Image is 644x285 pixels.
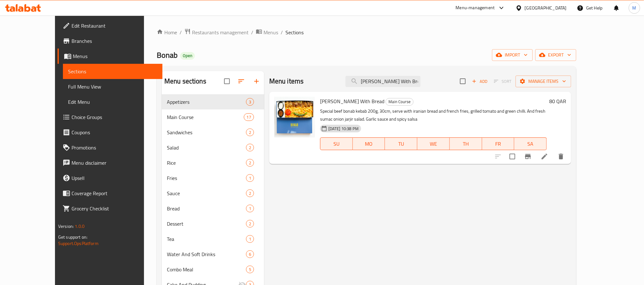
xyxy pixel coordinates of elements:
span: FR [485,139,512,149]
a: Choice Groups [58,109,162,125]
span: Upsell [72,174,157,182]
button: FR [482,137,515,150]
div: Main Course [386,98,414,106]
span: M [633,4,636,11]
a: Coupons [58,125,162,140]
a: Coverage Report [58,186,162,201]
span: Open [180,53,195,58]
h6: 80 QAR [549,97,566,106]
span: 5 [246,267,254,273]
span: 2 [246,160,254,166]
span: Menus [73,52,157,60]
a: Menus [58,49,162,64]
a: Edit Menu [63,94,162,109]
span: Coupons [72,129,157,136]
span: MO [355,139,383,149]
div: Sauce2 [162,186,264,201]
h2: Menu sections [164,76,206,86]
div: items [246,235,254,243]
span: Dessert [167,220,246,228]
span: SA [517,139,544,149]
span: Sandwiches [167,129,246,136]
div: Fries [167,174,246,182]
span: Add item [469,76,490,86]
div: items [246,129,254,136]
span: import [497,51,528,59]
button: TU [385,137,417,150]
div: Salad2 [162,140,264,155]
span: Edit Menu [68,98,157,106]
a: Home [157,29,177,36]
button: Branch-specific-item [520,149,536,164]
div: Water And Soft Drinks [167,250,246,258]
span: Add [471,78,488,85]
span: 1.0.0 [75,222,85,230]
a: Upsell [58,170,162,186]
span: 1 [246,206,254,212]
div: items [246,266,254,273]
span: [DATE] 10:38 PM [326,126,361,132]
div: Fries1 [162,170,264,186]
span: 2 [246,145,254,151]
button: export [535,49,576,61]
span: Full Menu View [68,83,157,90]
span: TH [452,139,480,149]
button: MO [353,137,385,150]
span: Main Course [167,113,244,121]
input: search [346,76,421,87]
button: Add [469,76,490,86]
span: export [540,51,571,59]
a: Grocery Checklist [58,201,162,216]
span: Tea [167,235,246,243]
span: Sections [285,29,304,36]
nav: breadcrumb [157,28,576,36]
span: Manage items [521,77,566,85]
span: Edit Restaurant [72,22,157,30]
div: items [246,159,254,167]
div: items [246,174,254,182]
div: Rice2 [162,155,264,170]
span: Sauce [167,189,246,197]
a: Support.OpsPlatform [58,239,99,248]
span: Select section [456,75,469,88]
span: Select section first [490,76,516,86]
span: Bread [167,205,246,212]
span: WE [420,139,447,149]
span: 2 [246,190,254,196]
a: Edit menu item [541,153,548,160]
span: 17 [244,114,254,120]
span: Salad [167,144,246,151]
div: items [246,144,254,151]
span: 1 [246,175,254,181]
span: Combo Meal [167,266,246,273]
div: [GEOGRAPHIC_DATA] [525,4,567,11]
span: Sort sections [234,74,249,89]
div: Bread1 [162,201,264,216]
span: Get support on: [58,233,87,241]
span: Coverage Report [72,189,157,197]
div: items [246,205,254,212]
a: Edit Restaurant [58,18,162,33]
a: Promotions [58,140,162,155]
span: Select all sections [220,75,234,88]
span: Restaurants management [192,29,249,36]
span: Sections [68,68,157,75]
span: Menu disclaimer [72,159,157,167]
span: Version: [58,222,74,230]
span: SU [323,139,350,149]
button: WE [417,137,450,150]
span: Branches [72,37,157,45]
span: Rice [167,159,246,167]
h2: Menu items [269,76,304,86]
button: Add section [249,74,264,89]
span: Bonab [157,48,178,62]
button: Manage items [516,76,571,87]
a: Menus [256,28,278,36]
div: Main Course17 [162,109,264,125]
button: SU [320,137,353,150]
